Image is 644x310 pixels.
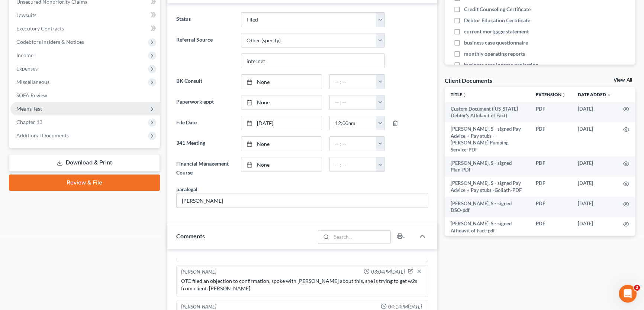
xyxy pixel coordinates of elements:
input: -- : -- [330,75,377,89]
a: None [241,95,321,110]
span: Chapter 13 [16,119,42,125]
input: -- : -- [330,137,377,151]
td: [PERSON_NAME], S - signed Pay Advice + Pay stubs -Goliath-PDF [445,177,530,197]
span: Comments [176,232,205,239]
span: Income [16,52,33,58]
span: 2 [634,285,640,291]
a: Date Added expand_more [578,92,611,97]
a: Titleunfold_more [451,92,467,97]
span: business case income projection [464,61,538,69]
td: PDF [530,217,572,238]
span: monthly operating reports [464,50,525,58]
a: Lawsuits [10,9,160,22]
span: Executory Contracts [16,25,64,32]
span: Expenses [16,65,38,72]
input: Other Referral Source [241,54,384,68]
span: Codebtors Insiders & Notices [16,39,84,45]
td: [PERSON_NAME], S - signed Pay Advice + Pay stubs - [PERSON_NAME] Pumping Service-PDF [445,122,530,156]
a: Review & File [9,174,160,191]
a: SOFA Review [10,89,160,102]
span: SOFA Review [16,92,47,98]
iframe: Intercom live chat [619,285,637,303]
td: [PERSON_NAME], S - signed DSO-pdf [445,197,530,217]
span: business case questionnaire [464,39,528,46]
span: Additional Documents [16,132,69,138]
a: [DATE] [241,116,321,130]
label: Financial Management Course [173,157,237,179]
span: Lawsuits [16,12,36,18]
td: [DATE] [572,102,617,123]
input: Search... [331,231,390,243]
td: [DATE] [572,156,617,177]
input: -- : -- [330,95,377,110]
a: None [241,137,321,151]
td: [PERSON_NAME], S - signed Affidavit of Fact-pdf [445,217,530,238]
div: Client Documents [445,76,492,84]
td: [PERSON_NAME], S - signed Plan-PDF [445,156,530,177]
i: unfold_more [462,93,467,97]
input: -- [177,193,428,208]
span: Debtor Education Certificate [464,17,530,24]
div: OTC filed an objection to confirmation, spoke with [PERSON_NAME] about this, she is trying to get... [181,277,424,292]
a: Executory Contracts [10,22,160,35]
span: Credit Counseling Certificate [464,6,531,13]
td: [DATE] [572,177,617,197]
label: BK Consult [173,74,237,89]
td: Custom Document ([US_STATE] Debtor's Affidavit of Fact) [445,102,530,123]
td: [DATE] [572,217,617,238]
a: None [241,157,321,172]
a: None [241,75,321,89]
td: [DATE] [572,122,617,156]
a: Download & Print [9,154,160,172]
td: PDF [530,102,572,123]
label: File Date [173,116,237,131]
span: 03:04PM[DATE] [371,268,405,275]
i: unfold_more [561,93,566,97]
label: Status [173,12,237,27]
a: View All [614,78,632,83]
label: Referral Source [173,33,237,69]
input: -- : -- [330,157,377,172]
td: PDF [530,197,572,217]
span: current mortgage statement [464,28,529,35]
div: paralegal [176,185,197,193]
div: [PERSON_NAME] [181,268,216,276]
td: PDF [530,156,572,177]
td: [DATE] [572,197,617,217]
td: PDF [530,122,572,156]
td: PDF [530,177,572,197]
i: expand_more [607,93,611,97]
span: Miscellaneous [16,79,49,85]
input: -- : -- [330,116,377,130]
span: Means Test [16,105,42,112]
label: 341 Meeting [173,136,237,151]
label: Paperwork appt [173,95,237,110]
a: Extensionunfold_more [536,92,566,97]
